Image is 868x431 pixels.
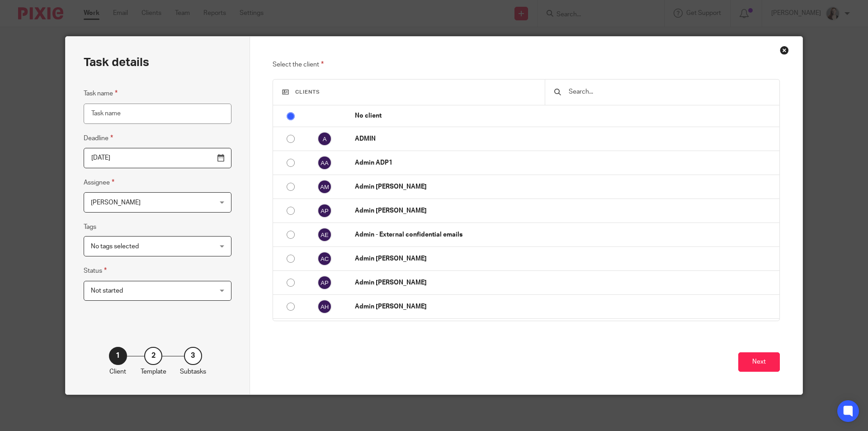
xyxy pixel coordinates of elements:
p: Admin - External confidential emails [355,230,775,239]
span: [PERSON_NAME] [91,199,141,206]
label: Status [84,265,107,276]
p: Subtasks [180,367,206,376]
label: Deadline [84,133,113,143]
h2: Task details [84,55,149,70]
p: Client [109,367,126,376]
img: svg%3E [317,204,332,218]
label: Tags [84,223,96,232]
p: Select the client [273,59,780,70]
button: Next [738,352,780,372]
span: Clients [295,90,320,95]
p: Template [141,367,166,376]
img: svg%3E [317,132,332,146]
p: Admin [PERSON_NAME] [355,302,775,311]
img: svg%3E [317,156,332,170]
input: Pick a date [84,148,231,168]
div: 1 [109,347,127,365]
label: Task name [84,88,118,99]
label: Assignee [84,177,114,188]
p: ADMIN [355,134,775,143]
span: Not started [91,288,123,294]
img: svg%3E [317,299,332,314]
img: svg%3E [317,180,332,194]
p: Admin [PERSON_NAME] [355,254,775,263]
input: Search... [568,87,770,97]
p: Admin ADP1 [355,158,775,167]
p: No client [355,111,775,120]
p: Admin [PERSON_NAME] [355,278,775,287]
div: Close this dialog window [780,46,789,55]
img: svg%3E [317,275,332,290]
p: Admin [PERSON_NAME] [355,206,775,215]
img: svg%3E [317,227,332,242]
input: Task name [84,104,231,124]
p: Admin [PERSON_NAME] [355,182,775,191]
div: 3 [184,347,202,365]
img: svg%3E [317,251,332,266]
div: 2 [144,347,162,365]
span: No tags selected [91,243,139,250]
